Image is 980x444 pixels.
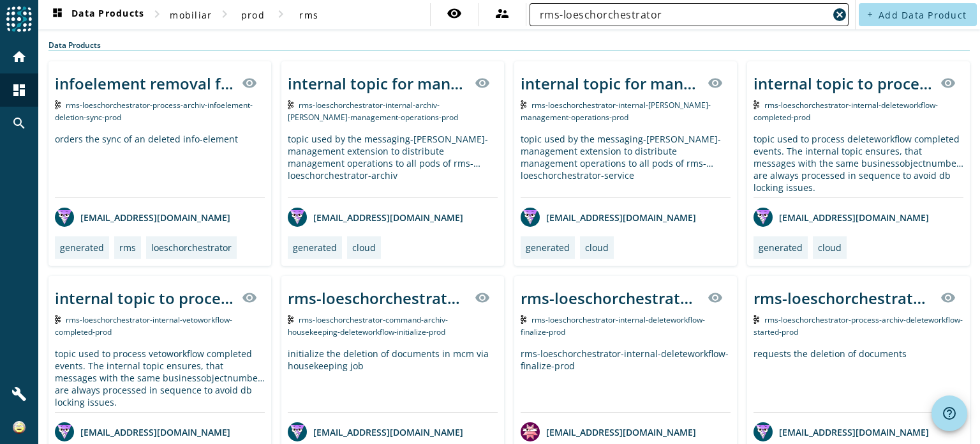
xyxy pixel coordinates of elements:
mat-icon: visibility [447,6,462,21]
div: rms-loeschorchestrator-internal-deleteworkflow-finalize-prod [521,348,731,412]
button: Add Data Product [859,3,977,26]
img: spoud-logo.svg [6,6,32,32]
div: internal topic for management operations for rms-loeschorchestrator-service [521,73,700,94]
mat-icon: visibility [940,75,956,91]
img: avatar [288,208,307,227]
div: [EMAIL_ADDRESS][DOMAIN_NAME] [55,422,230,441]
mat-icon: add [866,11,873,18]
img: Kafka Topic: rms-loeschorchestrator-internal-deleteworkflow-completed-prod [754,100,759,109]
img: avatar [754,422,773,441]
div: rms-loeschorchestrator-internal-deleteworkflow-finalize-prod [521,287,700,309]
mat-icon: visibility [242,75,257,91]
span: mobiliar [170,9,212,21]
img: avatar [521,422,540,441]
mat-icon: visibility [708,75,723,91]
mat-icon: visibility [940,290,956,305]
mat-icon: chevron_right [217,6,232,22]
div: topic used by the messaging-[PERSON_NAME]-management extension to distribute management operation... [521,133,731,197]
img: avatar [754,208,773,227]
span: Kafka Topic: rms-loeschorchestrator-internal-deleteworkflow-finalize-prod [521,314,705,337]
span: Kafka Topic: rms-loeschorchestrator-process-archiv-deleteworkflow-started-prod [754,314,963,337]
span: Kafka Topic: rms-loeschorchestrator-internal-vetoworkflow-completed-prod [55,314,232,337]
img: avatar [55,422,74,441]
img: Kafka Topic: rms-loeschorchestrator-process-archiv-infoelement-deletion-sync-prod [55,100,61,109]
div: infoelement removal for internal use - rms-loeschorchestrator-process-archiv-infoelement-deletion... [55,73,234,94]
img: avatar [55,208,74,227]
button: mobiliar [165,3,217,26]
div: cloud [352,241,376,254]
mat-icon: visibility [475,290,490,305]
div: orders the sync of an deleted info-element [55,133,265,197]
div: topic used to process deleteworkflow completed events. The internal topic ensures, that messages ... [754,133,963,197]
img: Kafka Topic: rms-loeschorchestrator-internal-kafka-management-operations-prod [521,100,526,109]
div: rms-loeschorchestrator-process-archiv-deleteworkflow-started-_stage_ [754,287,933,309]
mat-icon: supervisor_account [494,6,510,21]
span: Kafka Topic: rms-loeschorchestrator-internal-kafka-management-operations-prod [521,100,711,123]
input: Search (% or * for wildcards) [540,7,828,22]
div: [EMAIL_ADDRESS][DOMAIN_NAME] [521,422,696,441]
span: Kafka Topic: rms-loeschorchestrator-process-archiv-infoelement-deletion-sync-prod [55,100,253,123]
div: requests the deletion of documents [754,348,963,412]
div: generated [293,241,337,254]
div: [EMAIL_ADDRESS][DOMAIN_NAME] [288,422,463,441]
div: topic used to process vetoworkflow completed events. The internal topic ensures, that messages wi... [55,348,265,412]
div: rms-loeschorchestrator-command-archiv-housekeeping-deleteworkflow-initialize-_stage_ [288,287,467,309]
img: Kafka Topic: rms-loeschorchestrator-command-archiv-housekeeping-deleteworkflow-initialize-prod [288,315,293,324]
div: initialize the deletion of documents in mcm via housekeeping job [288,348,498,412]
div: cloud [585,241,609,254]
div: rms [119,241,136,254]
div: internal topic for management operations for rms-loeschorchestrator-archiv [288,73,467,94]
mat-icon: search [11,116,27,131]
div: loeschorchestrator [151,241,232,254]
mat-icon: home [11,49,27,65]
img: af918c374769b9f2fc363c81ec7e3749 [13,421,26,434]
span: prod [241,9,265,21]
img: avatar [521,208,540,227]
div: [EMAIL_ADDRESS][DOMAIN_NAME] [288,208,463,227]
img: avatar [288,422,307,441]
mat-icon: build [11,387,27,402]
img: Kafka Topic: rms-loeschorchestrator-process-archiv-deleteworkflow-started-prod [754,315,759,324]
mat-icon: help_outline [942,406,957,421]
button: Clear [831,6,849,24]
span: Add Data Product [879,9,967,21]
mat-icon: dashboard [11,82,27,98]
img: Kafka Topic: rms-loeschorchestrator-internal-archiv-kafka-management-operations-prod [288,100,293,109]
div: internal topic to process vetoworkflow completed events [55,287,234,309]
img: Kafka Topic: rms-loeschorchestrator-internal-vetoworkflow-completed-prod [55,315,61,324]
div: generated [526,241,570,254]
div: generated [60,241,104,254]
img: Kafka Topic: rms-loeschorchestrator-internal-deleteworkflow-finalize-prod [521,315,526,324]
div: generated [759,241,803,254]
span: Data Products [50,7,144,22]
div: [EMAIL_ADDRESS][DOMAIN_NAME] [754,422,929,441]
button: prod [232,3,273,26]
mat-icon: cancel [832,7,847,22]
div: Data Products [48,40,970,51]
button: rms [288,3,329,26]
div: [EMAIL_ADDRESS][DOMAIN_NAME] [55,208,230,227]
mat-icon: visibility [242,290,257,305]
div: [EMAIL_ADDRESS][DOMAIN_NAME] [754,208,929,227]
mat-icon: visibility [475,75,490,91]
div: [EMAIL_ADDRESS][DOMAIN_NAME] [521,208,696,227]
div: internal topic to process deleteworkflow completed events [754,73,933,94]
div: cloud [818,241,842,254]
mat-icon: dashboard [50,7,65,22]
mat-icon: chevron_right [149,6,165,22]
span: Kafka Topic: rms-loeschorchestrator-command-archiv-housekeeping-deleteworkflow-initialize-prod [288,314,448,337]
div: topic used by the messaging-[PERSON_NAME]-management extension to distribute management operation... [288,133,498,197]
span: Kafka Topic: rms-loeschorchestrator-internal-deleteworkflow-completed-prod [754,100,938,123]
button: Data Products [45,3,149,26]
mat-icon: chevron_right [273,6,288,22]
mat-icon: visibility [708,290,723,305]
span: rms [299,9,318,21]
span: Kafka Topic: rms-loeschorchestrator-internal-archiv-kafka-management-operations-prod [288,100,458,123]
